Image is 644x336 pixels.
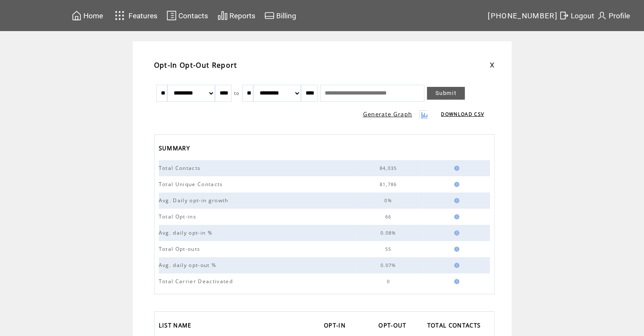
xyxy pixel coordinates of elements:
[452,182,459,187] img: help.gif
[72,10,82,21] img: home.svg
[378,319,408,333] span: OPT-OUT
[129,11,157,20] span: Features
[427,319,485,333] a: TOTAL CONTACTS
[218,10,228,21] img: chart.svg
[159,142,192,156] span: SUMMARY
[159,164,203,172] span: Total Contacts
[385,214,394,220] span: 66
[324,319,350,333] a: OPT-IN
[112,9,127,23] img: features.svg
[441,111,484,117] a: DOWNLOAD CSV
[381,230,398,236] span: 0.08%
[83,11,103,20] span: Home
[452,214,459,219] img: help.gif
[324,319,348,333] span: OPT-IN
[427,319,483,333] span: TOTAL CONTACTS
[263,9,298,22] a: Billing
[264,10,275,21] img: creidtcard.svg
[234,90,240,96] span: to
[452,279,459,284] img: help.gif
[609,11,630,20] span: Profile
[159,229,215,236] span: Avg. daily opt-in %
[427,87,465,100] a: Submit
[452,247,459,252] img: help.gif
[558,9,595,22] a: Logout
[595,9,631,22] a: Profile
[559,10,569,21] img: exit.svg
[229,11,255,20] span: Reports
[381,262,398,268] span: 0.07%
[276,11,296,20] span: Billing
[452,230,459,235] img: help.gif
[178,11,208,20] span: Contacts
[571,11,594,20] span: Logout
[165,9,209,22] a: Contacts
[159,197,231,204] span: Avg. Daily opt-in growth
[159,261,219,269] span: Avg. daily opt-out %
[452,198,459,203] img: help.gif
[70,9,104,22] a: Home
[159,319,196,333] a: LIST NAME
[159,278,235,285] span: Total Carrier Deactivated
[363,110,412,118] a: Generate Graph
[452,166,459,171] img: help.gif
[488,11,558,20] span: [PHONE_NUMBER]
[159,319,194,333] span: LIST NAME
[159,213,198,220] span: Total Opt-ins
[378,319,410,333] a: OPT-OUT
[386,279,392,284] span: 0
[159,181,225,188] span: Total Unique Contacts
[380,181,399,187] span: 81,786
[384,198,394,204] span: 0%
[452,263,459,268] img: help.gif
[216,9,257,22] a: Reports
[385,246,394,252] span: 55
[166,10,177,21] img: contacts.svg
[380,165,399,171] span: 84,035
[159,245,203,253] span: Total Opt-outs
[597,10,607,21] img: profile.svg
[111,7,159,24] a: Features
[154,60,238,70] span: Opt-In Opt-Out Report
